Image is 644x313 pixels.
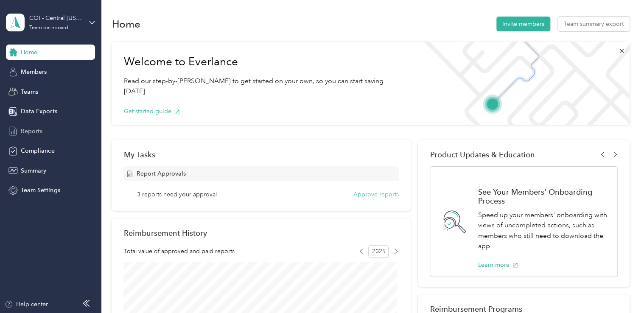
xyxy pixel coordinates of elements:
[136,169,185,178] span: Report Approvals
[123,76,403,97] p: Read our step-by-[PERSON_NAME] to get started on your own, so you can start saving [DATE].
[353,190,399,199] button: Approve reports
[21,186,60,195] span: Team Settings
[123,55,403,69] h1: Welcome to Everlance
[112,20,140,28] h1: Home
[21,107,57,116] span: Data Exports
[123,247,234,256] span: Total value of approved and paid reports
[21,48,37,57] span: Home
[21,146,54,155] span: Compliance
[496,17,550,31] button: Invite members
[596,265,644,313] iframe: Everlance-gr Chat Button Frame
[478,187,608,205] h1: See Your Members' Onboarding Process
[123,229,207,238] h2: Reimbursement History
[137,190,217,199] span: 3 reports need your approval
[21,166,46,175] span: Summary
[29,25,68,31] div: Team dashboard
[123,107,180,116] button: Get started guide
[29,14,82,22] div: COI - Central [US_STATE] Regional GM
[478,210,608,252] p: Speed up your members' onboarding with views of uncompleted actions, such as members who still ne...
[123,150,398,159] div: My Tasks
[368,245,389,258] span: 2025
[21,127,42,136] span: Reports
[21,87,38,96] span: Teams
[415,42,630,125] img: Welcome to everlance
[430,150,535,159] span: Product Updates & Education
[21,67,47,76] span: Members
[558,17,630,31] button: Team summary export
[478,260,518,269] button: Learn more
[5,300,48,309] button: Help center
